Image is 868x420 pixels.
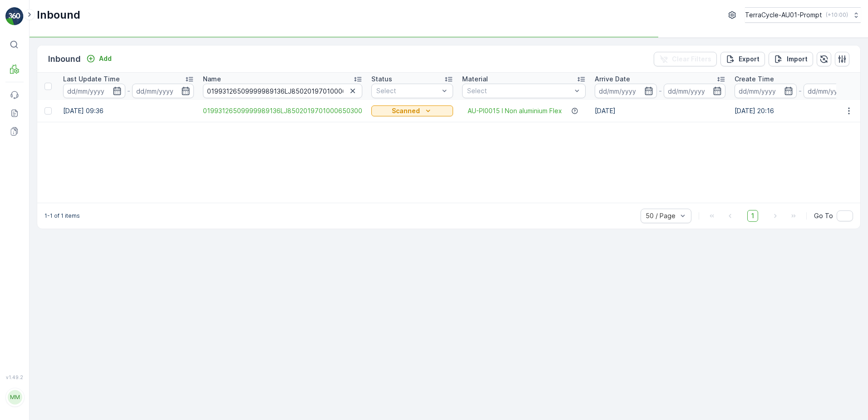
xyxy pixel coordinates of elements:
input: dd/mm/yyyy [132,84,194,98]
input: dd/mm/yyyy [735,84,797,98]
input: dd/mm/yyyy [63,84,125,98]
p: Add [99,54,112,63]
p: Arrive Date [595,75,630,84]
input: dd/mm/yyyy [664,84,726,98]
p: 1-1 of 1 items [44,212,80,220]
button: Add [83,53,115,64]
span: 1 [747,210,758,222]
div: Toggle Row Selected [44,107,52,115]
span: 4.06 kg [51,179,75,187]
span: Arrive Date : [8,164,48,172]
button: Scanned [371,105,453,116]
span: Last Weight : [8,224,51,232]
p: Select [467,86,572,95]
span: First Weight : [8,179,51,187]
input: dd/mm/yyyy [595,84,657,98]
span: [DATE] [48,164,69,172]
p: - [799,85,802,96]
button: Export [720,52,765,66]
p: Inbound [37,8,80,22]
span: Material Type : [8,194,56,202]
button: Import [769,52,813,66]
p: Name [203,75,221,84]
td: [DATE] 09:36 [59,100,198,122]
p: Create Time [735,75,774,84]
p: Select [376,86,439,95]
p: TerraCycle-AU01-Prompt [745,10,822,20]
div: MM [8,390,22,405]
p: Export [739,55,759,64]
span: 0 kg [51,224,64,232]
input: Search [203,84,362,98]
button: MM [5,382,24,413]
p: Scanned [392,106,420,115]
span: 4.06 kg [50,209,74,217]
p: Import [787,55,808,64]
p: - [127,85,130,96]
span: Name : [8,149,30,157]
p: Material [462,75,488,84]
a: 01993126509999989136LJ8502019701000650300 [203,106,362,115]
p: - [659,85,662,96]
input: dd/mm/yyyy [804,84,866,98]
button: Clear Filters [654,52,717,66]
p: 01993126509999989136LJ8502019701000650300 [338,8,528,19]
span: Go To [814,211,833,220]
p: Clear Filters [672,55,711,64]
span: AU-PI0015 I Non aluminium Flex [56,194,156,202]
span: v 1.49.2 [5,375,24,380]
span: 01993126509999989136LJ8502019701000650300 [30,149,188,157]
a: AU-PI0015 I Non aluminium Flex [468,106,562,115]
span: Net Amount : [8,209,50,217]
p: ( +10:00 ) [826,11,848,19]
p: Inbound [48,53,81,65]
button: TerraCycle-AU01-Prompt(+10:00) [745,7,861,23]
img: logo [5,7,24,25]
td: [DATE] [590,100,730,122]
p: Last Update Time [63,75,120,84]
p: Status [371,75,392,84]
